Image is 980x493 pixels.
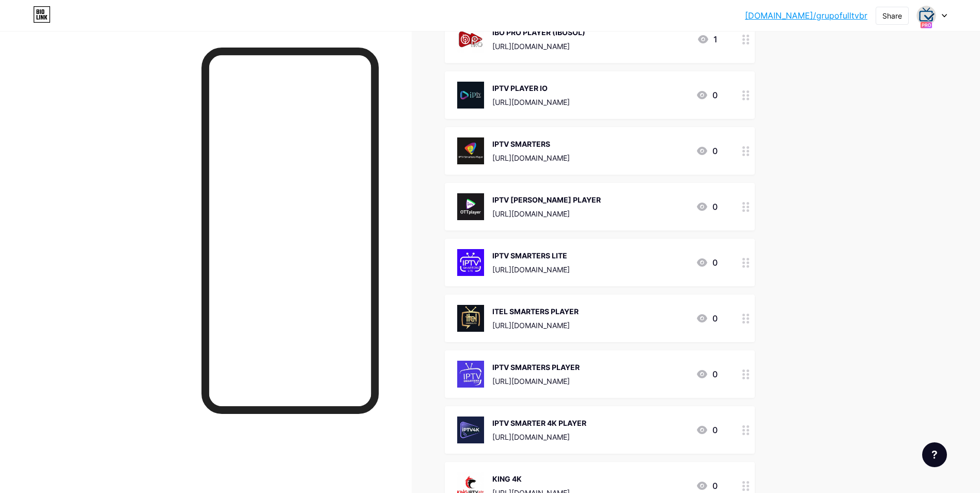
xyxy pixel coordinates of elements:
img: IPTV SMARTERS [457,137,484,164]
img: grupofulltvbr [916,6,936,25]
div: ITEL SMARTERS PLAYER [492,306,579,317]
div: Share [882,10,902,21]
div: [URL][DOMAIN_NAME] [492,41,585,52]
div: IPTV PLAYER IO [492,83,570,94]
div: KING 4K [492,473,570,484]
div: IPTV SMARTERS PLAYER [492,362,580,373]
div: IBO PRO PLAYER (IBOSOL) [492,27,585,38]
div: 0 [696,424,718,436]
div: IPTV [PERSON_NAME] PLAYER [492,194,601,205]
a: [DOMAIN_NAME]/grupofulltvbr [745,9,867,22]
div: [URL][DOMAIN_NAME] [492,208,601,219]
div: IPTV SMARTERS [492,138,570,149]
div: [URL][DOMAIN_NAME] [492,376,580,387]
div: 0 [696,89,718,101]
img: IPTV PLAYER IO [457,82,484,109]
img: IPTV SMARTER 4K PLAYER [457,417,484,443]
div: IPTV SMARTER 4K PLAYER [492,418,586,428]
div: IPTV SMARTERS LITE [492,250,570,261]
div: 0 [696,145,718,157]
img: IBO PRO PLAYER (IBOSOL) [457,26,484,53]
img: ITEL SMARTERS PLAYER [457,305,484,332]
div: [URL][DOMAIN_NAME] [492,152,570,163]
img: IPTV SMARTERS LITE [457,249,484,276]
img: IPTV SMARTERS PLAYER [457,361,484,388]
div: 1 [697,33,718,45]
div: [URL][DOMAIN_NAME] [492,264,570,275]
div: [URL][DOMAIN_NAME] [492,320,579,331]
div: 0 [696,256,718,269]
div: 0 [696,201,718,213]
div: [URL][DOMAIN_NAME] [492,432,586,442]
div: 0 [696,368,718,380]
div: 0 [696,480,718,492]
img: IPTV OTT PLAYER [457,193,484,220]
div: 0 [696,312,718,325]
div: [URL][DOMAIN_NAME] [492,97,570,107]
